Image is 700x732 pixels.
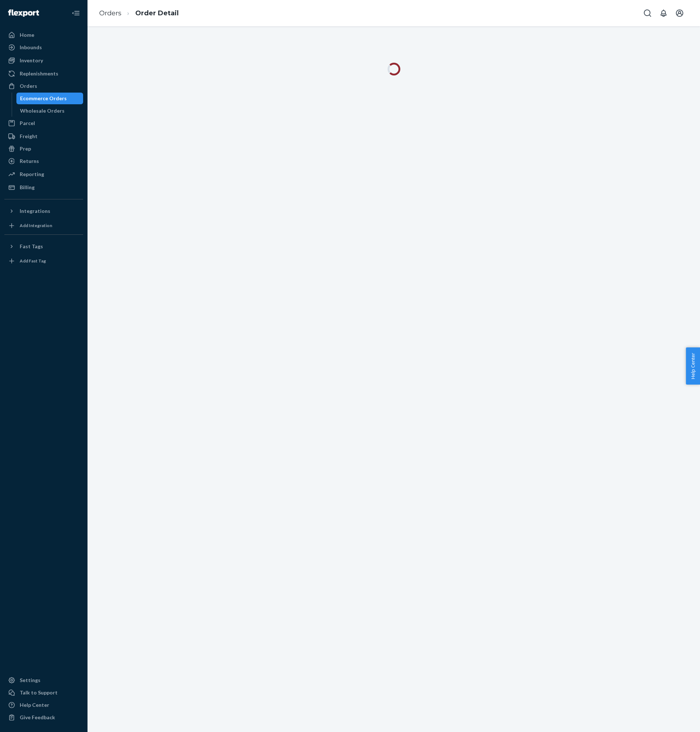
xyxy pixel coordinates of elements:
[20,133,38,140] div: Freight
[20,207,50,215] div: Integrations
[4,182,83,193] a: Billing
[16,93,83,104] a: Ecommerce Orders
[686,347,700,385] button: Help Center
[4,143,83,155] a: Prep
[4,699,83,711] a: Help Center
[4,42,83,53] a: Inbounds
[16,105,83,117] a: Wholesale Orders
[20,57,43,64] div: Inventory
[20,258,46,264] div: Add Fast Tag
[4,241,83,252] button: Fast Tags
[99,9,121,17] a: Orders
[20,677,40,684] div: Settings
[4,80,83,92] a: Orders
[20,171,44,178] div: Reporting
[20,184,35,191] div: Billing
[4,117,83,129] a: Parcel
[20,243,43,250] div: Fast Tags
[20,31,34,39] div: Home
[4,674,83,686] a: Settings
[4,68,83,79] a: Replenishments
[135,9,179,17] a: Order Detail
[656,6,671,20] button: Open notifications
[4,712,83,723] button: Give Feedback
[4,687,83,698] button: Talk to Support
[93,3,184,24] ol: breadcrumbs
[8,9,39,17] img: Flexport logo
[4,131,83,142] a: Freight
[20,70,58,77] div: Replenishments
[20,95,67,102] div: Ecommerce Orders
[4,255,83,267] a: Add Fast Tag
[4,55,83,66] a: Inventory
[20,145,31,152] div: Prep
[20,44,42,51] div: Inbounds
[672,6,687,20] button: Open account menu
[20,107,65,114] div: Wholesale Orders
[20,157,39,165] div: Returns
[20,689,58,696] div: Talk to Support
[640,6,655,20] button: Open Search Box
[69,6,83,20] button: Close Navigation
[4,29,83,41] a: Home
[4,155,83,167] a: Returns
[4,220,83,231] a: Add Integration
[20,701,49,709] div: Help Center
[20,714,55,721] div: Give Feedback
[20,222,52,229] div: Add Integration
[4,168,83,180] a: Reporting
[20,120,35,127] div: Parcel
[20,82,37,90] div: Orders
[4,205,83,217] button: Integrations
